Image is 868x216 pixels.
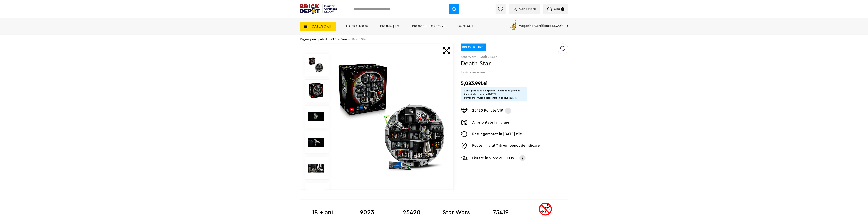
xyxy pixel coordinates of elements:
div: > > Death Star [300,35,568,44]
p: Retur garantat în [DATE] zile [472,131,522,137]
a: Magazine Certificate LEGO® [563,20,568,23]
div: DIN OCTOMBRIE [461,44,486,51]
img: Livrare [461,120,468,125]
span: Coș [554,7,560,11]
span: Lasă o recenzie [461,70,485,75]
span: CATEGORII [311,24,331,28]
a: Contact [457,24,473,28]
h1: Death Star [461,61,557,67]
img: Seturi Lego LEGO 75419 [308,186,324,202]
a: Pagina principală [300,38,324,41]
a: aici [512,97,516,99]
p: Star Wars | Cod: 75419 [461,55,568,59]
div: Acest produs va fi disponibil în magazine și online începând cu data de [DATE]. Pentru mai multe ... [464,89,524,100]
span: Conectare [519,7,536,11]
img: Info VIP [505,108,511,114]
img: Death Star [308,83,324,98]
a: Card Cadou [346,24,368,28]
img: LEGO Star Wars Death Star [308,161,324,176]
img: Returnare [461,131,468,137]
p: Ai prioritate la livrare [472,120,509,125]
small: 0 [561,7,564,11]
a: LEGO Star Wars [326,38,349,41]
img: Seturi Lego Death Star [308,135,324,150]
img: Info livrare cu GLOVO [519,155,526,161]
a: Produse exclusive [412,24,446,28]
a: PROMOȚII % [380,24,400,28]
h2: 5,083.99Lei [461,80,568,87]
img: Livrare Glovo [461,156,468,160]
img: Easybox [461,143,468,149]
img: Death Star LEGO 75419 [308,109,324,124]
img: Death Star [337,62,446,171]
img: Death Star [308,57,324,73]
span: Magazine Certificate LEGO® [519,20,563,28]
p: Poate fi livrat într-un punct de ridicare [472,143,540,149]
a: Conectare [513,7,536,11]
p: 25420 Puncte VIP [472,108,503,114]
p: Livrare în 2 ore cu GLOVO [472,155,517,161]
img: Puncte VIP [461,108,468,113]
